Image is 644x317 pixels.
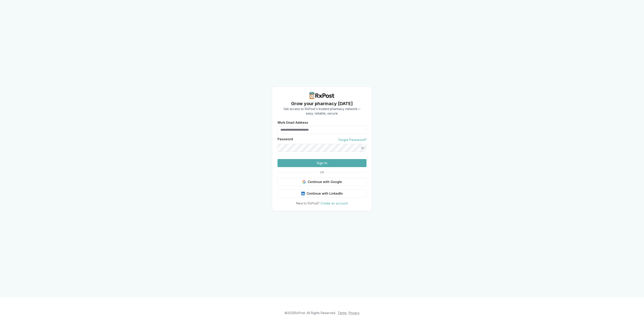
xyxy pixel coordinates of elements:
h1: Grow your pharmacy [DATE] [284,100,360,107]
p: Get access to RxPost's trusted pharmacy network— easy, reliable, secure. [284,107,360,116]
a: Terms [338,311,347,315]
button: Sign In [278,159,366,167]
label: Password [278,138,293,142]
button: Continue with LinkedIn [278,189,366,198]
span: New to RxPost? [296,201,320,205]
img: RxPost Logo [308,92,336,99]
button: Continue with Google [278,178,366,186]
img: LinkedIn [301,192,305,195]
a: Privacy [349,311,360,315]
span: OR [318,171,326,174]
a: Create an account [320,201,348,205]
img: Google [302,180,306,184]
label: Work Email Address [278,121,366,124]
button: Show password [358,144,366,152]
a: Forgot Password? [339,138,366,142]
